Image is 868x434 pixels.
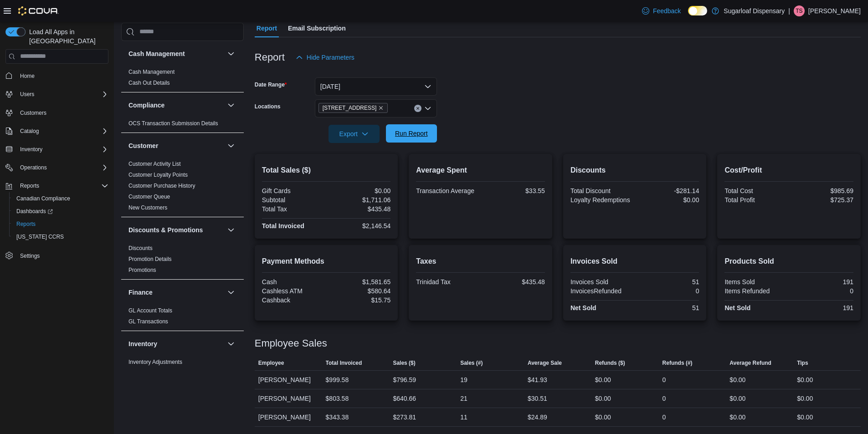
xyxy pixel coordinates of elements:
span: Cash Management [128,68,175,76]
h3: Customer [128,141,158,150]
div: $0.00 [797,412,813,423]
span: Users [16,89,108,100]
a: Inventory Adjustments [128,359,182,365]
h2: Cost/Profit [724,165,853,176]
h2: Invoices Sold [570,256,699,267]
div: Subtotal [262,196,324,204]
span: Settings [16,250,108,261]
a: Home [16,71,38,82]
span: OCS Transaction Submission Details [128,120,218,127]
h2: Taxes [416,256,545,267]
button: Users [16,89,38,100]
span: GL Transactions [128,318,168,325]
span: Home [20,72,35,80]
a: Feedback [638,2,684,20]
span: Canadian Compliance [16,195,70,202]
p: [PERSON_NAME] [808,5,861,16]
a: New Customers [128,204,167,211]
button: Run Report [386,124,437,143]
span: Operations [16,162,108,173]
span: Users [20,91,34,98]
span: Dashboards [16,208,53,215]
span: 411 N Commercial St. [318,103,388,113]
span: Load All Apps in [GEOGRAPHIC_DATA] [26,27,108,46]
button: Cash Management [226,48,236,59]
div: $1,581.65 [328,278,390,286]
div: Items Sold [724,278,787,286]
a: Promotion Details [128,256,172,262]
h3: Report [255,52,285,63]
a: GL Transactions [128,318,168,325]
div: $725.37 [791,196,853,204]
div: Tanya Salas [794,5,805,16]
span: Promotion Details [128,255,172,263]
h3: Employee Sales [255,338,327,349]
div: 191 [791,278,853,286]
button: Catalog [16,126,42,137]
div: $0.00 [595,412,611,423]
p: | [788,5,790,16]
a: Promotions [128,267,156,273]
a: [US_STATE] CCRS [13,231,67,242]
button: Finance [226,287,236,298]
button: Operations [16,162,51,173]
button: Customers [2,106,112,119]
a: Dashboards [13,206,56,217]
div: Loyalty Redemptions [570,196,633,204]
span: Operations [20,164,47,171]
a: Discounts [128,245,153,251]
button: Hide Parameters [292,48,358,66]
div: Finance [121,305,244,331]
span: Tips [797,359,808,367]
span: Inventory [16,144,108,155]
h3: Inventory [128,339,157,348]
span: Reports [20,182,39,189]
button: Inventory [226,338,236,349]
span: Sales ($) [393,359,415,367]
span: Sales (#) [460,359,483,367]
span: Reports [13,219,108,230]
div: $435.48 [483,278,545,286]
button: Reports [9,218,112,230]
div: $273.81 [393,412,416,423]
span: Dark Mode [688,15,688,16]
span: Settings [20,252,40,260]
div: Items Refunded [724,287,787,295]
button: Export [329,125,380,143]
div: 0 [637,287,699,295]
span: Catalog [16,126,108,137]
button: Remove 411 N Commercial St. from selection in this group [378,105,384,111]
button: Inventory [128,339,224,348]
button: [DATE] [315,77,437,96]
span: Canadian Compliance [13,193,108,204]
a: Customer Queue [128,194,170,200]
div: [PERSON_NAME] [255,371,322,389]
div: Total Cost [724,187,787,194]
span: Dashboards [13,206,108,217]
span: Average Refund [729,359,771,367]
div: $30.51 [528,393,547,404]
strong: Net Sold [724,304,750,311]
div: $0.00 [729,374,745,385]
div: $0.00 [637,196,699,204]
div: $0.00 [797,393,813,404]
span: Cash Out Details [128,79,170,87]
a: Cash Out Details [128,80,170,86]
span: Report [257,19,277,37]
span: Customer Activity List [128,160,181,168]
div: $640.66 [393,393,416,404]
span: Feedback [653,6,681,15]
div: $343.38 [326,412,349,423]
button: Users [2,88,112,101]
div: [PERSON_NAME] [255,389,322,408]
div: 51 [637,304,699,311]
span: Employee [258,359,284,367]
div: Trinidad Tax [416,278,478,286]
span: Customers [16,107,108,118]
a: Customer Loyalty Points [128,172,188,178]
strong: Total Invoiced [262,222,304,230]
span: Promotions [128,266,156,274]
div: $999.58 [326,374,349,385]
div: InvoicesRefunded [570,287,633,295]
div: $985.69 [791,187,853,194]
